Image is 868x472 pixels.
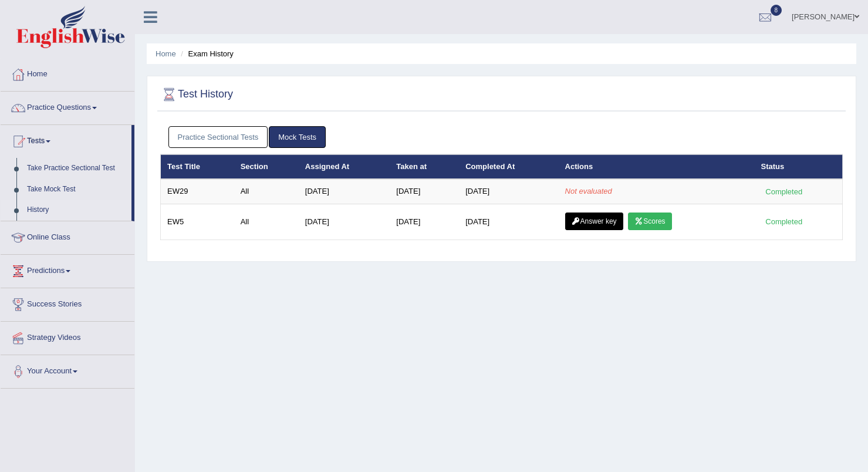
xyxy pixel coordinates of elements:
th: Test Title [161,154,234,179]
a: History [22,200,131,221]
li: Exam History [178,48,234,59]
a: Answer key [565,213,623,230]
em: Not evaluated [565,187,612,195]
td: [DATE] [299,204,390,240]
a: Practice Sectional Tests [168,126,268,148]
td: [DATE] [390,179,459,204]
h2: Test History [160,86,233,103]
th: Taken at [390,154,459,179]
a: Mock Tests [269,126,326,148]
a: Strategy Videos [1,322,134,351]
td: All [234,204,299,240]
td: [DATE] [390,204,459,240]
a: Predictions [1,255,134,284]
td: All [234,179,299,204]
th: Assigned At [299,154,390,179]
a: Home [1,58,134,87]
div: Completed [761,215,807,228]
th: Section [234,154,299,179]
td: EW29 [161,179,234,204]
td: [DATE] [299,179,390,204]
td: EW5 [161,204,234,240]
span: 8 [771,5,782,16]
a: Home [156,49,176,58]
a: Take Practice Sectional Test [22,158,131,179]
a: Online Class [1,221,134,251]
a: Tests [1,125,131,154]
div: Completed [761,186,807,198]
a: Practice Questions [1,92,134,121]
th: Status [755,154,843,179]
a: Scores [628,213,671,230]
a: Your Account [1,355,134,385]
td: [DATE] [459,179,558,204]
td: [DATE] [459,204,558,240]
th: Actions [559,154,755,179]
th: Completed At [459,154,558,179]
a: Take Mock Test [22,179,131,200]
a: Success Stories [1,288,134,318]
